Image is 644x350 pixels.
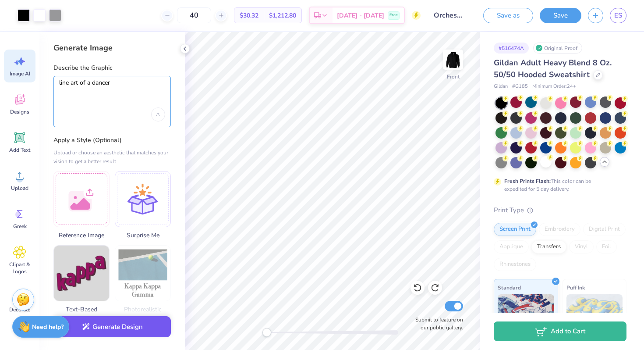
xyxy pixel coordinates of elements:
[531,240,566,254] div: Transfers
[9,146,30,154] span: Add Text
[566,283,585,292] span: Puff Ink
[610,8,626,23] a: ES
[115,246,170,301] img: Photorealistic
[540,8,581,23] button: Save
[54,246,109,301] img: Text-Based
[240,11,258,20] span: $30.32
[389,12,398,18] span: Free
[504,177,612,193] div: This color can be expedited for 5 day delivery.
[494,240,529,254] div: Applique
[53,316,171,338] button: Generate Design
[53,148,171,166] div: Upload or choose an aesthetic that matches your vision to get a better result
[10,108,29,115] span: Designs
[498,294,554,338] img: Standard
[512,83,528,90] span: # G185
[32,323,64,331] strong: Need help?
[115,231,171,240] span: Surprise Me
[151,107,165,121] div: Upload image
[5,261,34,275] span: Clipart & logos
[494,258,536,271] div: Rhinestones
[262,328,271,337] div: Accessibility label
[53,305,110,314] span: Text-Based
[53,43,171,53] div: Generate Image
[614,11,622,21] span: ES
[539,223,580,236] div: Embroidery
[494,83,508,90] span: Gildan
[410,316,463,332] label: Submit to feature on our public gallery.
[504,178,551,185] strong: Fresh Prints Flash:
[533,43,582,54] div: Original Proof
[53,136,171,145] label: Apply a Style (Optional)
[444,51,462,68] img: Front
[10,70,30,77] span: Image AI
[532,83,576,90] span: Minimum Order: 24 +
[498,283,521,292] span: Standard
[494,57,612,80] span: Gildan Adult Heavy Blend 8 Oz. 50/50 Hooded Sweatshirt
[53,64,171,72] label: Describe the Graphic
[494,223,536,236] div: Screen Print
[427,7,470,24] input: Untitled Design
[115,305,171,314] span: Photorealistic
[269,11,296,20] span: $1,212.80
[569,240,594,254] div: Vinyl
[59,79,165,101] textarea: line art of a dancer
[13,223,27,230] span: Greek
[337,11,384,20] span: [DATE] - [DATE]
[9,306,30,313] span: Decorate
[53,231,110,240] span: Reference Image
[566,294,623,338] img: Puff Ink
[11,185,28,192] span: Upload
[177,7,211,23] input: – –
[596,240,617,254] div: Foil
[583,223,626,236] div: Digital Print
[494,205,626,215] div: Print Type
[447,73,460,81] div: Front
[494,43,529,54] div: # 516474A
[483,8,533,23] button: Save as
[494,321,626,341] button: Add to Cart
